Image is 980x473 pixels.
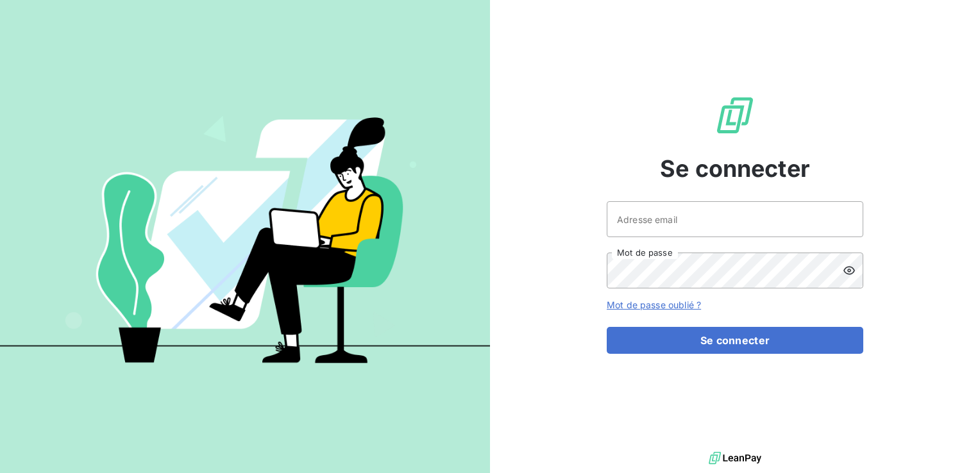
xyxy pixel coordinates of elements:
[660,151,810,186] span: Se connecter
[714,95,756,136] img: Logo LeanPay
[607,299,701,310] a: Mot de passe oublié ?
[709,449,761,468] img: logo
[607,201,863,237] input: placeholder
[607,327,863,354] button: Se connecter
